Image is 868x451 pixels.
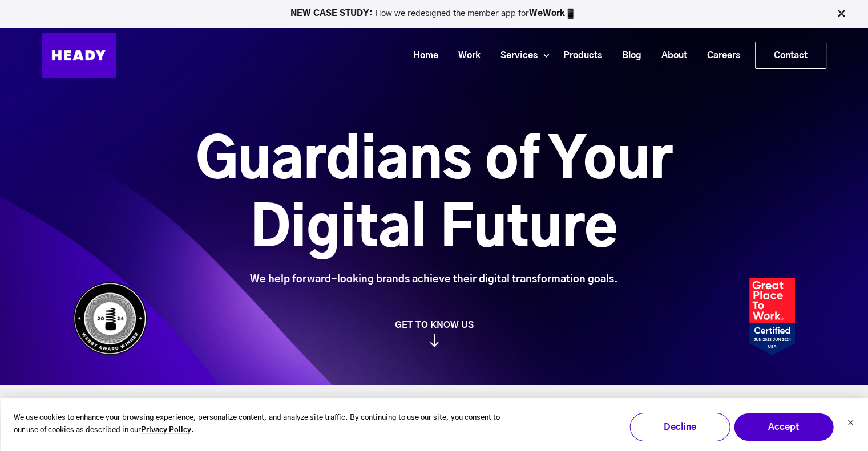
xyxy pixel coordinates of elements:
a: Home [399,45,444,66]
a: Contact [756,42,826,68]
img: Heady_WebbyAward_Winner-4 [73,282,147,355]
div: We help forward-looking brands achieve their digital transformation goals. [132,273,736,286]
p: How we redesigned the member app for [5,8,863,19]
p: We use cookies to enhance your browsing experience, personalize content, and analyze site traffic... [14,412,507,438]
img: Heady_2023_Certification_Badge [749,278,795,355]
button: Accept [733,413,834,441]
a: Careers [693,45,746,66]
a: Products [549,45,608,66]
a: Privacy Policy [141,424,191,437]
div: Navigation Menu [127,42,826,69]
strong: NEW CASE STUDY: [290,9,375,18]
a: GET TO KNOW US [67,319,801,347]
img: Heady_Logo_Web-01 (1) [42,33,116,78]
button: Dismiss cookie banner [847,418,854,430]
a: Blog [608,45,647,66]
h1: Guardians of Your Digital Future [132,127,736,264]
img: arrow_down [430,334,439,347]
img: app emoji [565,8,576,19]
a: Services [486,45,543,66]
img: Close Bar [835,8,847,19]
a: Work [444,45,486,66]
a: About [647,45,693,66]
a: WeWork [529,9,565,18]
button: Decline [629,413,730,441]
